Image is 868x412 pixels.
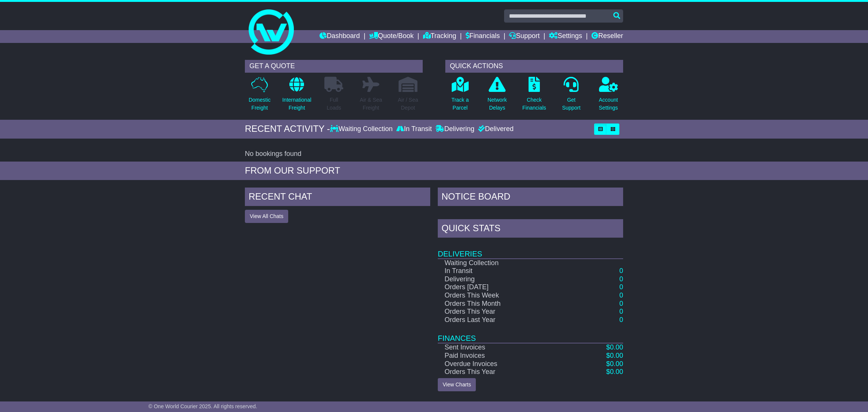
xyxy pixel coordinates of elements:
[619,291,623,299] a: 0
[438,343,572,352] td: Sent Invoices
[610,368,623,375] span: 0.00
[330,125,394,133] div: Waiting Collection
[394,125,434,133] div: In Transit
[282,96,311,112] p: International Freight
[438,188,623,208] div: NOTICE BOARD
[245,165,623,176] div: FROM OUR SUPPORT
[282,76,312,116] a: InternationalFreight
[438,259,572,267] td: Waiting Collection
[438,378,476,391] a: View Charts
[619,267,623,275] a: 0
[438,275,572,284] td: Delivering
[438,316,572,324] td: Orders Last Year
[438,240,623,259] td: Deliveries
[610,360,623,368] span: 0.00
[245,210,288,223] button: View All Chats
[466,30,500,43] a: Financials
[248,76,271,116] a: DomesticFreight
[549,30,582,43] a: Settings
[562,96,581,112] p: Get Support
[599,96,618,112] p: Account Settings
[245,60,423,73] div: GET A QUOTE
[619,275,623,283] a: 0
[562,76,581,116] a: GetSupport
[445,60,623,73] div: QUICK ACTIONS
[245,124,330,134] div: RECENT ACTIVITY -
[591,30,623,43] a: Reseller
[606,343,623,351] a: $0.00
[438,219,623,240] div: Quick Stats
[360,96,382,112] p: Air & Sea Freight
[438,267,572,275] td: In Transit
[606,352,623,359] a: $0.00
[434,125,476,133] div: Delivering
[438,300,572,308] td: Orders This Month
[319,30,360,43] a: Dashboard
[487,76,507,116] a: NetworkDelays
[599,76,619,116] a: AccountSettings
[249,96,270,112] p: Domestic Freight
[438,324,623,343] td: Finances
[423,30,456,43] a: Tracking
[369,30,414,43] a: Quote/Book
[451,76,469,116] a: Track aParcel
[148,403,257,409] span: © One World Courier 2025. All rights reserved.
[438,368,572,376] td: Orders This Year
[606,368,623,375] a: $0.00
[438,352,572,360] td: Paid Invoices
[619,283,623,291] a: 0
[509,30,539,43] a: Support
[438,308,572,316] td: Orders This Year
[619,308,623,315] a: 0
[606,360,623,368] a: $0.00
[619,316,623,323] a: 0
[610,352,623,359] span: 0.00
[438,360,572,368] td: Overdue Invoices
[476,125,513,133] div: Delivered
[451,96,469,112] p: Track a Parcel
[245,150,623,158] div: No bookings found
[610,343,623,351] span: 0.00
[398,96,418,112] p: Air / Sea Depot
[324,96,343,112] p: Full Loads
[522,76,547,116] a: CheckFinancials
[487,96,507,112] p: Network Delays
[438,283,572,291] td: Orders [DATE]
[438,291,572,300] td: Orders This Week
[523,96,546,112] p: Check Financials
[619,300,623,307] a: 0
[245,188,430,208] div: RECENT CHAT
